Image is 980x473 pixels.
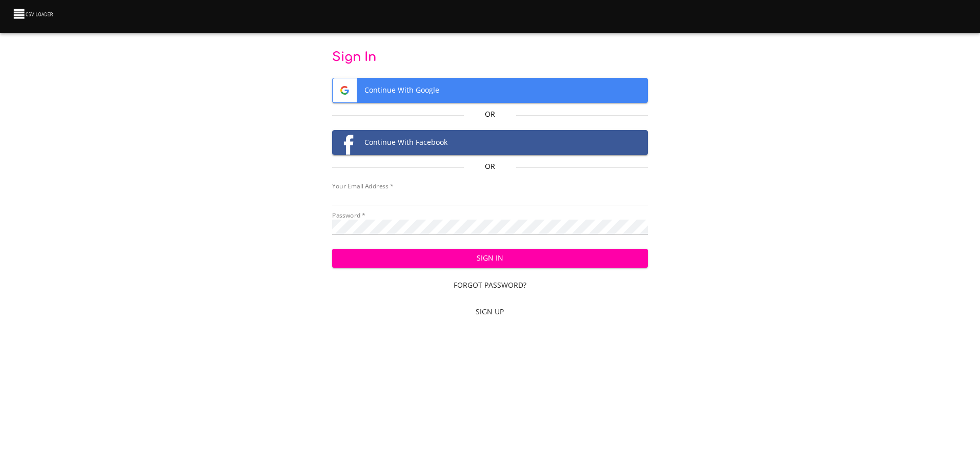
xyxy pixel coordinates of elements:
a: Sign Up [332,303,648,321]
span: Sign Up [336,306,644,318]
span: Forgot Password? [336,279,644,292]
p: Or [464,161,517,171]
img: Facebook logo [333,131,357,155]
img: Google logo [333,78,357,102]
img: CSV Loader [12,7,55,21]
button: Sign In [332,249,648,268]
a: Forgot Password? [332,276,648,295]
button: Facebook logoContinue With Facebook [332,130,648,155]
p: Or [464,109,517,119]
label: Password [332,212,365,219]
p: Sign In [332,49,648,66]
span: Sign In [340,252,640,265]
span: Continue With Google [333,78,647,102]
button: Google logoContinue With Google [332,78,648,103]
span: Continue With Facebook [333,131,647,155]
label: Your Email Address [332,183,393,189]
